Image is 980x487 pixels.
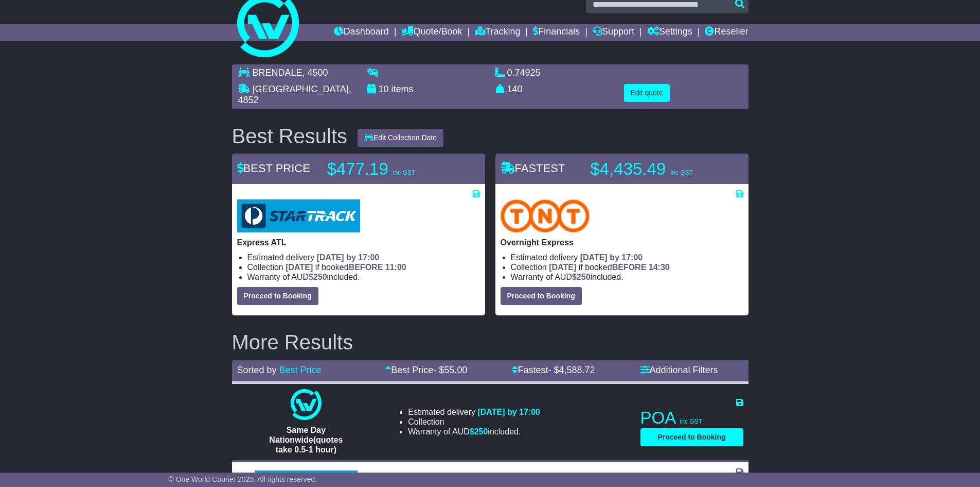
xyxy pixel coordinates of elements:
a: Reseller [705,24,748,41]
span: 11:00 [385,263,406,272]
button: Proceed to Booking [640,428,743,446]
img: One World Courier: Same Day Nationwide(quotes take 0.5-1 hour) [291,389,322,420]
button: Edit Collection Date [358,129,443,147]
span: Same Day Nationwide(quotes take 0.5-1 hour) [269,426,343,454]
li: Estimated delivery [408,407,540,417]
span: © One World Courier 2025. All rights reserved. [169,475,317,483]
span: - $ [548,365,595,375]
span: if booked [549,263,669,272]
p: Express ATL [237,238,480,247]
button: Edit quote [624,84,670,102]
span: 250 [313,273,327,281]
span: BRENDALE [253,68,302,78]
span: Sorted by [237,365,277,375]
li: Estimated delivery [511,253,743,262]
span: inc GST [680,418,702,425]
span: $ [309,273,327,281]
a: Best Price [279,365,322,375]
li: Estimated delivery [247,253,480,262]
span: [DATE] [286,263,313,272]
span: [DATE] by 17:00 [580,253,643,262]
a: Support [593,24,634,41]
span: [DATE] [549,263,576,272]
p: $4,435.49 [591,159,719,179]
span: $ [470,427,488,436]
span: BEFORE [349,263,383,272]
button: Proceed to Booking [237,287,318,305]
h2: More Results [232,331,749,354]
img: TNT Domestic: Overnight Express [501,199,590,232]
span: , 4852 [238,84,351,106]
span: [DATE] by 17:00 [317,253,380,262]
button: Proceed to Booking [501,287,582,305]
p: $477.19 [327,159,456,179]
span: 0.74925 [507,68,541,78]
span: BEFORE [612,263,647,272]
span: 14:30 [649,263,670,272]
span: - $ [433,365,467,375]
a: Fastest- $4,588.72 [512,365,595,375]
li: Collection [408,417,540,427]
span: 250 [474,427,488,436]
a: Dashboard [334,24,389,41]
span: 140 [507,84,523,94]
span: [GEOGRAPHIC_DATA] [253,84,349,94]
a: Best Price- $55.00 [385,365,467,375]
a: Quote/Book [401,24,462,41]
span: BEST PRICE [237,162,310,175]
span: inc GST [393,169,415,176]
p: Overnight Express [501,238,743,247]
span: 10 [379,84,389,94]
li: Warranty of AUD included. [247,272,480,282]
a: Financials [533,24,580,41]
span: 250 [577,273,591,281]
li: Collection [511,262,743,272]
span: inc GST [670,169,692,176]
span: items [391,84,414,94]
a: Tracking [475,24,520,41]
span: $ [572,273,591,281]
span: [DATE] by 17:00 [477,408,540,416]
li: Collection [247,262,480,272]
span: 55.00 [444,365,467,375]
li: Warranty of AUD included. [511,272,743,282]
li: Warranty of AUD included. [408,427,540,436]
span: if booked [286,263,406,272]
a: Settings [647,24,692,41]
a: Additional Filters [640,365,718,375]
div: Best Results [227,125,353,147]
span: , 4500 [302,68,328,78]
p: POA [640,408,743,428]
img: StarTrack: Express ATL [237,199,360,232]
span: 4,588.72 [559,365,595,375]
span: FASTEST [501,162,565,175]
